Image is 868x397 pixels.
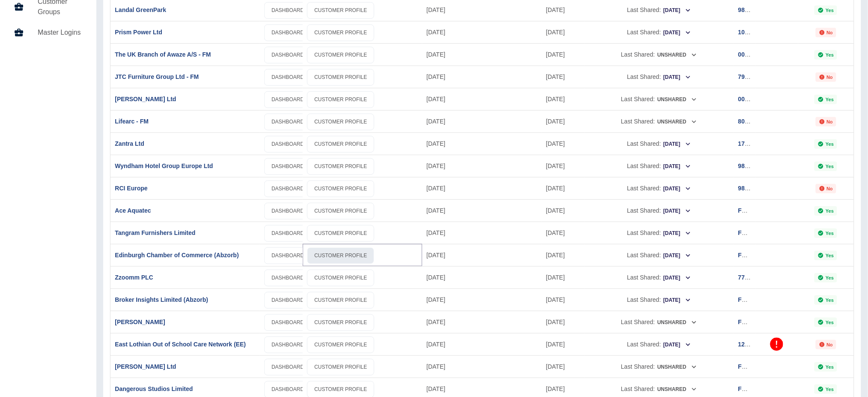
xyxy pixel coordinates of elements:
a: Landal GreenPark [115,6,166,13]
div: 08 Sep 2025 [422,333,542,355]
a: RCI Europe [115,185,147,192]
a: DASHBOARD [264,292,311,309]
div: 30 Sep 2025 [542,266,585,289]
button: Unshared [657,48,698,62]
div: 03 Sep 2025 [542,333,585,355]
a: 129585595 [738,341,768,348]
a: DASHBOARD [264,270,311,286]
div: 05 Sep 2025 [542,66,585,88]
div: Last Shared: [589,289,730,311]
div: Last Shared: [589,44,730,66]
a: 00800701 [738,96,765,102]
a: 98885569 [738,6,765,13]
a: CUSTOMER PROFILE [307,314,374,331]
a: CUSTOMER PROFILE [307,270,374,286]
p: Yes [826,164,834,169]
p: Yes [826,387,834,392]
a: CUSTOMER PROFILE [307,158,374,175]
div: Not all required reports for this customer were uploaded for the latest usage month. [816,117,837,126]
a: DASHBOARD [264,180,311,197]
a: CUSTOMER PROFILE [307,91,374,108]
button: [DATE] [663,271,692,285]
div: 03 Sep 2025 [542,21,585,43]
a: 807393 [738,118,758,125]
a: DASHBOARD [264,225,311,242]
a: FG707038 [738,319,767,325]
button: Unshared [657,316,698,329]
a: The UK Branch of Awaze A/S - FM [115,51,211,58]
div: 31 Aug 2025 [542,222,585,244]
a: CUSTOMER PROFILE [307,2,374,19]
div: Last Shared: [589,244,730,266]
p: Yes [826,298,834,303]
p: Yes [826,208,834,214]
a: Broker Insights Limited (Abzorb) [115,296,208,303]
a: Ace Aquatec [115,207,151,214]
div: 03 Sep 2025 [542,177,585,199]
a: CUSTOMER PROFILE [307,225,374,242]
p: Yes [826,364,834,370]
a: JTC Furniture Group Ltd - FM [115,73,199,80]
div: 31 Aug 2025 [542,244,585,266]
div: 31 Aug 2025 [542,289,585,311]
a: CUSTOMER PROFILE [307,114,374,130]
div: Last Shared: [589,267,730,289]
button: [DATE] [663,160,692,173]
a: 108569751 [738,29,768,36]
a: DASHBOARD [264,314,311,331]
div: 11 Sep 2025 [422,43,542,66]
div: Last Shared: [589,111,730,132]
a: Prism Power Ltd [115,29,162,36]
a: CUSTOMER PROFILE [307,136,374,153]
div: Not all required reports for this customer were uploaded for the latest usage month. [816,28,837,37]
a: FG707029 [738,229,767,236]
a: DASHBOARD [264,136,311,153]
div: 08 Sep 2025 [422,199,542,222]
a: FG707012 [738,207,767,214]
a: DASHBOARD [264,24,311,41]
a: DASHBOARD [264,247,311,264]
button: [DATE] [663,71,692,84]
a: Zzoomm PLC [115,274,153,281]
a: FG707009 [738,296,767,303]
a: FG707039 [738,385,767,392]
p: No [827,119,833,124]
div: 11 Sep 2025 [422,21,542,43]
a: DASHBOARD [264,359,311,376]
div: 10 Sep 2025 [422,132,542,155]
a: Tangram Furnishers Limited [115,229,195,236]
button: [DATE] [663,227,692,240]
button: [DATE] [663,249,692,262]
button: [DATE] [663,338,692,352]
a: 98772581 [738,185,765,192]
a: CUSTOMER PROFILE [307,24,374,41]
p: No [827,342,833,347]
div: Last Shared: [589,200,730,222]
button: Unshared [657,383,698,396]
div: 31 Aug 2025 [542,311,585,333]
a: DASHBOARD [264,47,311,63]
div: Last Shared: [589,88,730,110]
a: DASHBOARD [264,114,311,130]
a: 775865 [738,274,758,281]
a: Master Logins [7,22,89,43]
div: Last Shared: [589,21,730,43]
a: FG707006 [738,252,767,259]
div: 09 Sep 2025 [542,43,585,66]
div: 03 Sep 2025 [542,88,585,110]
div: 08 Sep 2025 [422,355,542,378]
a: 00795146 [738,51,765,58]
div: Last Shared: [589,177,730,199]
a: DASHBOARD [264,2,311,19]
a: [PERSON_NAME] [115,319,165,325]
div: 08 Sep 2025 [422,289,542,311]
button: [DATE] [663,182,692,195]
a: 794492 [738,73,758,80]
button: [DATE] [663,205,692,218]
a: 98878671 [738,162,765,169]
p: Yes [826,231,834,236]
div: Last Shared: [589,334,730,355]
div: 08 Sep 2025 [422,177,542,199]
div: Not all required reports for this customer were uploaded for the latest usage month. [816,340,837,349]
button: [DATE] [663,294,692,307]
